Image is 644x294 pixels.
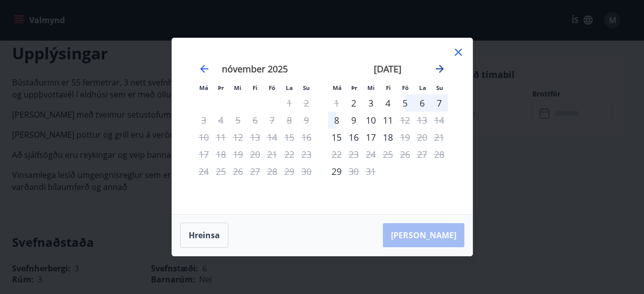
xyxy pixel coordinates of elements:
td: Choose föstudagur, 5. desember 2025 as your check-in date. It’s available. [396,94,414,112]
strong: nóvember 2025 [222,63,288,75]
td: Not available. sunnudagur, 9. nóvember 2025 [298,112,315,129]
td: Not available. þriðjudagur, 30. desember 2025 [345,163,362,180]
td: Not available. mánudagur, 3. nóvember 2025 [195,112,212,129]
td: Choose sunnudagur, 7. desember 2025 as your check-in date. It’s available. [431,94,448,112]
small: Fö [269,84,275,91]
td: Not available. fimmtudagur, 6. nóvember 2025 [247,112,264,129]
td: Not available. föstudagur, 7. nóvember 2025 [264,112,281,129]
td: Not available. laugardagur, 15. nóvember 2025 [281,129,298,146]
td: Not available. laugardagur, 27. desember 2025 [414,146,431,163]
small: Mi [234,84,242,91]
div: Aðeins innritun í boði [328,129,345,146]
td: Choose laugardagur, 6. desember 2025 as your check-in date. It’s available. [414,94,431,112]
td: Not available. föstudagur, 12. desember 2025 [396,112,414,129]
td: Not available. sunnudagur, 21. desember 2025 [431,129,448,146]
td: Not available. þriðjudagur, 25. nóvember 2025 [212,163,229,180]
td: Not available. sunnudagur, 16. nóvember 2025 [298,129,315,146]
td: Not available. þriðjudagur, 18. nóvember 2025 [212,146,229,163]
td: Choose miðvikudagur, 10. desember 2025 as your check-in date. It’s available. [362,112,379,129]
td: Not available. mánudagur, 1. desember 2025 [328,94,345,112]
td: Not available. sunnudagur, 14. desember 2025 [431,112,448,129]
div: 6 [414,94,431,112]
td: Not available. fimmtudagur, 20. nóvember 2025 [247,146,264,163]
td: Not available. þriðjudagur, 23. desember 2025 [345,146,362,163]
div: 11 [379,112,396,129]
button: Hreinsa [180,223,228,248]
td: Not available. mánudagur, 22. desember 2025 [328,146,345,163]
td: Not available. sunnudagur, 30. nóvember 2025 [298,163,315,180]
td: Not available. þriðjudagur, 11. nóvember 2025 [212,129,229,146]
div: Calendar [184,50,460,202]
strong: [DATE] [374,63,401,75]
div: Move forward to switch to the next month. [434,63,446,75]
td: Choose mánudagur, 8. desember 2025 as your check-in date. It’s available. [328,112,345,129]
div: 16 [345,129,362,146]
td: Not available. föstudagur, 14. nóvember 2025 [264,129,281,146]
td: Not available. miðvikudagur, 24. desember 2025 [362,146,379,163]
td: Not available. laugardagur, 20. desember 2025 [414,129,431,146]
td: Not available. fimmtudagur, 13. nóvember 2025 [247,129,264,146]
small: Má [333,84,342,91]
div: 18 [379,129,396,146]
small: Mi [367,84,375,91]
div: Aðeins innritun í boði [328,163,345,180]
td: Not available. mánudagur, 24. nóvember 2025 [195,163,212,180]
td: Not available. miðvikudagur, 12. nóvember 2025 [229,129,247,146]
td: Not available. föstudagur, 21. nóvember 2025 [264,146,281,163]
td: Choose miðvikudagur, 3. desember 2025 as your check-in date. It’s available. [362,94,379,112]
div: Aðeins útritun í boði [345,163,362,180]
div: Aðeins innritun í boði [345,94,362,112]
div: 8 [328,112,345,129]
td: Not available. laugardagur, 8. nóvember 2025 [281,112,298,129]
div: 10 [362,112,379,129]
div: Move backward to switch to the previous month. [198,63,210,75]
td: Not available. mánudagur, 10. nóvember 2025 [195,129,212,146]
small: Su [436,84,443,91]
td: Not available. sunnudagur, 2. nóvember 2025 [298,94,315,112]
td: Not available. föstudagur, 19. desember 2025 [396,129,414,146]
td: Not available. laugardagur, 29. nóvember 2025 [281,163,298,180]
small: La [286,84,293,91]
div: 3 [362,94,379,112]
td: Not available. föstudagur, 28. nóvember 2025 [264,163,281,180]
td: Choose mánudagur, 29. desember 2025 as your check-in date. It’s available. [328,163,345,180]
div: 9 [345,112,362,129]
td: Not available. miðvikudagur, 19. nóvember 2025 [229,146,247,163]
td: Choose þriðjudagur, 2. desember 2025 as your check-in date. It’s available. [345,94,362,112]
small: Fi [253,84,258,91]
td: Choose þriðjudagur, 16. desember 2025 as your check-in date. It’s available. [345,129,362,146]
small: Má [199,84,208,91]
td: Choose miðvikudagur, 17. desember 2025 as your check-in date. It’s available. [362,129,379,146]
td: Not available. miðvikudagur, 31. desember 2025 [362,163,379,180]
small: Su [303,84,310,91]
td: Not available. sunnudagur, 23. nóvember 2025 [298,146,315,163]
small: Þr [351,84,357,91]
td: Choose fimmtudagur, 18. desember 2025 as your check-in date. It’s available. [379,129,396,146]
td: Not available. fimmtudagur, 25. desember 2025 [379,146,396,163]
td: Not available. föstudagur, 26. desember 2025 [396,146,414,163]
td: Not available. miðvikudagur, 26. nóvember 2025 [229,163,247,180]
small: Fi [386,84,391,91]
td: Choose þriðjudagur, 9. desember 2025 as your check-in date. It’s available. [345,112,362,129]
td: Not available. sunnudagur, 28. desember 2025 [431,146,448,163]
td: Not available. laugardagur, 1. nóvember 2025 [281,94,298,112]
div: 17 [362,129,379,146]
td: Choose mánudagur, 15. desember 2025 as your check-in date. It’s available. [328,129,345,146]
small: Fö [402,84,409,91]
td: Not available. fimmtudagur, 27. nóvember 2025 [247,163,264,180]
small: La [419,84,426,91]
div: Aðeins útritun í boði [396,112,414,129]
td: Not available. laugardagur, 22. nóvember 2025 [281,146,298,163]
div: 4 [379,94,396,112]
td: Not available. mánudagur, 17. nóvember 2025 [195,146,212,163]
td: Not available. þriðjudagur, 4. nóvember 2025 [212,112,229,129]
div: Aðeins útritun í boði [396,129,414,146]
td: Not available. laugardagur, 13. desember 2025 [414,112,431,129]
td: Not available. miðvikudagur, 5. nóvember 2025 [229,112,247,129]
div: 5 [396,94,414,112]
td: Choose fimmtudagur, 11. desember 2025 as your check-in date. It’s available. [379,112,396,129]
small: Þr [218,84,224,91]
div: 7 [431,94,448,112]
td: Choose fimmtudagur, 4. desember 2025 as your check-in date. It’s available. [379,94,396,112]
